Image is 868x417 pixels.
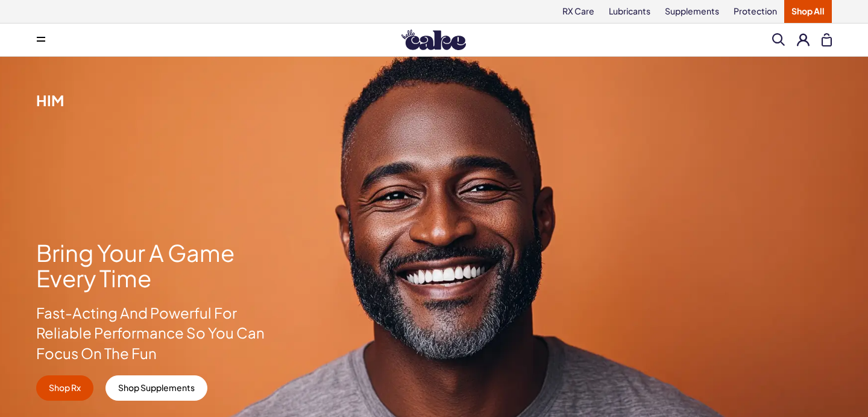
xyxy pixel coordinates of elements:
span: Him [36,91,64,109]
img: Hello Cake [401,30,466,50]
p: Fast-Acting And Powerful For Reliable Performance So You Can Focus On The Fun [36,303,266,364]
h1: Bring Your A Game Every Time [36,240,266,291]
a: Shop Rx [36,375,93,401]
a: Shop Supplements [105,375,207,401]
